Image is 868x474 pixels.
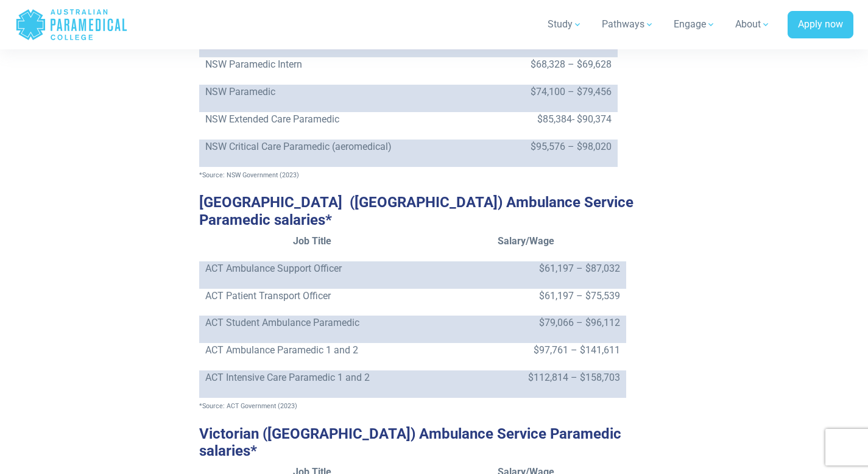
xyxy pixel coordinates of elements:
[498,235,554,247] strong: Salary/Wage
[199,402,297,410] span: *Source: ACT Government (2023)
[434,112,612,127] p: $85,384- $90,374
[205,112,422,127] p: NSW Extended Care Paramedic
[666,7,723,41] a: Engage
[431,289,620,303] p: $61,197 – $75,539
[431,343,620,358] p: $97,761 – $141,611
[199,171,299,179] span: *Source: NSW Government (2023)
[788,11,853,39] a: Apply now
[431,261,620,276] p: $61,197 – $87,032
[205,289,420,303] p: ACT Patient Transport Officer
[205,316,420,330] p: ACT Student Ambulance Paramedic
[205,261,420,276] p: ACT Ambulance Support Officer
[205,343,420,358] p: ACT Ambulance Paramedic 1 and 2
[431,316,620,330] p: $79,066 – $96,112
[540,7,590,41] a: Study
[728,7,778,41] a: About
[205,57,422,72] p: NSW Paramedic Intern
[293,235,331,247] strong: Job Title
[431,370,620,385] p: $112,814 – $158,703
[434,140,612,154] p: $95,576 – $98,020
[595,7,662,41] a: Pathways
[205,370,420,385] p: ACT Intensive Care Paramedic 1 and 2
[199,425,669,461] h3: Victorian ([GEOGRAPHIC_DATA]) Ambulance Service Paramedic salaries*
[205,85,422,99] p: NSW Paramedic
[199,194,669,229] h3: [GEOGRAPHIC_DATA] ([GEOGRAPHIC_DATA]) Ambulance Service Paramedic salaries*
[205,140,422,154] p: NSW Critical Care Paramedic (aeromedical)
[434,57,612,72] p: $68,328 – $69,628
[434,85,612,99] p: $74,100 – $79,456
[15,5,128,44] a: Australian Paramedical College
